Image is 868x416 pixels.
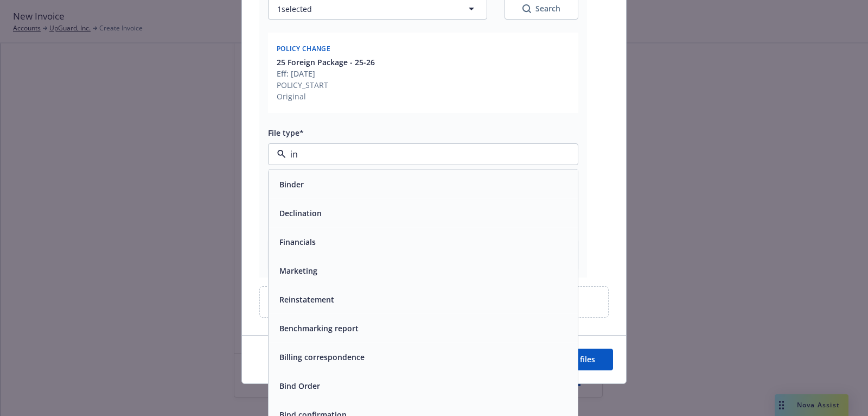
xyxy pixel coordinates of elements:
button: Marketing [279,265,317,276]
button: 25 Foreign Package - 25-26 [277,56,375,68]
button: Billing correspondence [279,351,365,363]
button: Benchmarking report [279,323,359,334]
span: 1 selected [277,3,312,15]
button: Reinstatement [279,294,334,305]
div: Upload new files [259,286,609,318]
svg: Search [522,4,531,13]
button: Add files [545,349,613,370]
button: Bind Order [279,380,320,392]
div: Search [522,3,560,14]
span: File type* [268,128,304,138]
button: Binder [279,179,304,190]
button: Declination [279,207,322,219]
span: Add files [563,354,595,364]
span: Policy change [277,44,330,53]
div: POLICY_START [277,79,375,91]
div: Original [277,91,375,102]
button: Financials [279,236,316,248]
input: Filter by keyword [286,148,556,161]
div: Eff: [DATE] [277,68,375,79]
